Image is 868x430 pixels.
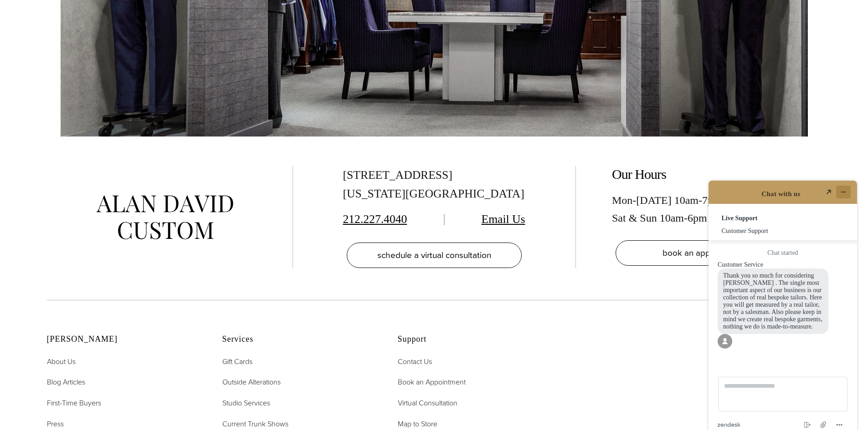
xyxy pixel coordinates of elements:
[134,250,149,261] button: Menu
[398,397,457,409] a: Virtual Consultation
[222,356,252,368] a: Gift Cards
[222,398,270,408] span: Studio Services
[97,195,233,239] img: alan david custom
[222,334,375,344] h2: Services
[222,376,281,388] a: Outside Alterations
[398,398,457,408] span: Virtual Consultation
[343,166,525,203] div: [STREET_ADDRESS] [US_STATE][GEOGRAPHIC_DATA]
[222,397,270,409] a: Studio Services
[347,243,522,268] a: schedule a virtual consultation
[47,334,200,344] h2: [PERSON_NAME]
[398,334,550,344] h2: Support
[612,166,794,182] h2: Our Hours
[47,397,101,409] a: First-Time Buyers
[47,356,76,368] a: About Us
[343,212,407,226] a: 212.227.4040
[398,356,432,367] span: Contact Us
[398,356,432,368] a: Contact Us
[377,248,491,262] span: schedule a virtual consultation
[47,418,64,430] a: Press
[47,377,85,387] span: Blog Articles
[222,419,288,429] span: Current Trunk Shows
[663,246,744,259] span: book an appointment
[47,376,85,388] a: Blog Articles
[698,170,868,430] iframe: Find more information here
[616,240,791,266] a: book an appointment
[118,249,133,261] button: Attach file
[47,398,101,408] span: First-Time Buyers
[222,356,252,367] span: Gift Cards
[222,356,375,430] nav: Services Footer Nav
[398,419,437,429] span: Map to Store
[398,418,437,430] a: Map to Store
[612,192,794,227] div: Mon-[DATE] 10am-7pm Sat & Sun 10am-6pm
[47,419,64,429] span: Press
[398,376,466,388] a: Book an Appointment
[482,212,525,226] a: Email Us
[222,418,288,430] a: Current Trunk Shows
[47,356,76,367] span: About Us
[20,6,39,15] span: Chat
[222,377,281,387] span: Outside Alterations
[398,377,466,387] span: Book an Appointment
[103,250,117,261] button: End chat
